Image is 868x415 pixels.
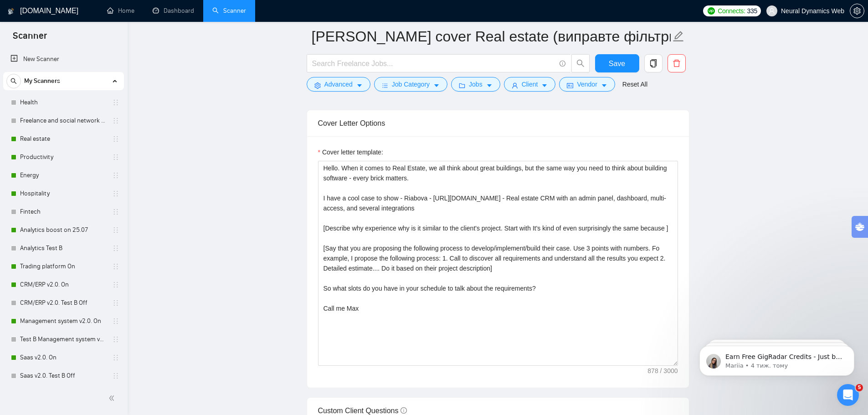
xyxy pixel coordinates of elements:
button: copy [644,54,663,72]
a: Analytics Test B [20,239,107,257]
a: searchScanner [212,7,246,15]
a: Reset All [622,79,647,89]
span: holder [112,281,119,288]
span: Scanner [5,29,54,48]
span: holder [112,190,119,197]
span: copy [645,59,662,67]
span: Connects: [718,6,745,16]
button: idcardVendorcaret-down [559,77,615,92]
textarea: Cover letter template: [318,161,678,366]
span: holder [112,154,119,161]
a: CRM/ERP v2.0. On [20,276,107,294]
span: search [7,78,21,84]
div: Cover Letter Options [318,110,678,136]
span: idcard [567,82,573,89]
span: Client [522,79,538,89]
input: Search Freelance Jobs... [312,58,555,69]
span: double-left [108,394,118,403]
button: userClientcaret-down [504,77,556,92]
button: barsJob Categorycaret-down [374,77,447,92]
span: bars [382,82,388,89]
a: setting [850,7,864,15]
span: holder [112,372,119,379]
span: 335 [747,6,757,16]
a: CRM/ERP v2.0. Test B Off [20,294,107,312]
span: user [769,8,775,14]
a: homeHome [107,7,134,15]
span: 5 [856,384,863,391]
span: holder [112,117,119,124]
span: Advanced [324,79,353,89]
button: search [571,54,590,72]
img: upwork-logo.png [708,7,715,15]
button: delete [668,54,686,72]
a: Fintech [20,203,107,221]
span: caret-down [541,82,548,89]
span: user [512,82,518,89]
button: setting [850,4,864,18]
iframe: Intercom notifications повідомлення [686,327,868,390]
span: holder [112,299,119,307]
a: New Scanner [10,50,117,68]
span: delete [668,59,685,67]
span: Job Category [392,79,430,89]
a: Analytics boost on 25.07 [20,221,107,239]
button: search [6,74,21,88]
span: holder [112,263,119,270]
button: Save [595,54,639,72]
a: Hospitality [20,184,107,203]
span: search [572,59,589,67]
span: Jobs [469,79,483,89]
span: holder [112,208,119,215]
span: edit [673,31,684,42]
span: holder [112,336,119,343]
span: holder [112,172,119,179]
button: folderJobscaret-down [451,77,500,92]
a: Trading platform On [20,257,107,276]
span: setting [314,82,321,89]
span: My Scanners [24,72,60,90]
span: Vendor [577,79,597,89]
a: Freelance and social network (change includes) [20,112,107,130]
span: folder [459,82,465,89]
span: holder [112,99,119,106]
iframe: Intercom live chat [837,384,859,406]
span: holder [112,135,119,143]
a: Saas v2.0. On [20,348,107,367]
span: holder [112,226,119,234]
a: Saas v2.0. Test B Off [20,367,107,385]
span: Custom Client Questions [318,407,407,415]
a: Health [20,93,107,112]
a: Productivity [20,148,107,166]
input: Scanner name... [312,25,671,48]
span: caret-down [433,82,440,89]
span: setting [850,7,864,15]
li: New Scanner [3,50,124,68]
span: holder [112,245,119,252]
span: info-circle [401,407,407,414]
a: dashboardDashboard [153,7,194,15]
img: logo [8,4,14,19]
a: Real estate [20,130,107,148]
label: Cover letter template: [318,147,383,157]
span: holder [112,318,119,325]
span: holder [112,354,119,361]
span: Save [609,58,625,69]
a: Management system v2.0. On [20,312,107,330]
button: settingAdvancedcaret-down [307,77,370,92]
a: Test B Management system v2.0. Off [20,330,107,348]
span: caret-down [356,82,363,89]
span: caret-down [486,82,493,89]
span: caret-down [601,82,607,89]
a: Energy [20,166,107,184]
span: info-circle [560,61,565,67]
